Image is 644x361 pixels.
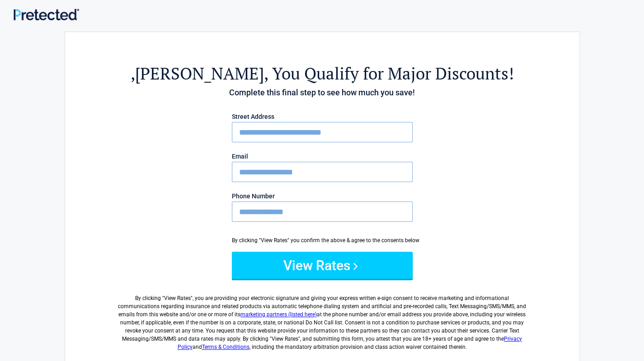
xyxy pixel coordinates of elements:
label: Phone Number [232,193,413,199]
a: Terms & Conditions [202,344,249,350]
span: View Rates [164,295,191,301]
h4: Complete this final step to see how much you save! [115,87,530,98]
img: Main Logo [14,9,79,20]
span: ,[PERSON_NAME] [131,62,264,84]
label: Email [232,153,413,159]
a: marketing partners (listed here) [240,311,317,318]
div: By clicking "View Rates" you confirm the above & agree to the consents below [232,236,413,244]
button: View Rates [232,252,413,279]
h2: , You Qualify for Major Discounts! [115,62,530,84]
label: Street Address [232,113,413,120]
label: By clicking " ", you are providing your electronic signature and giving your express written e-si... [115,287,530,351]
